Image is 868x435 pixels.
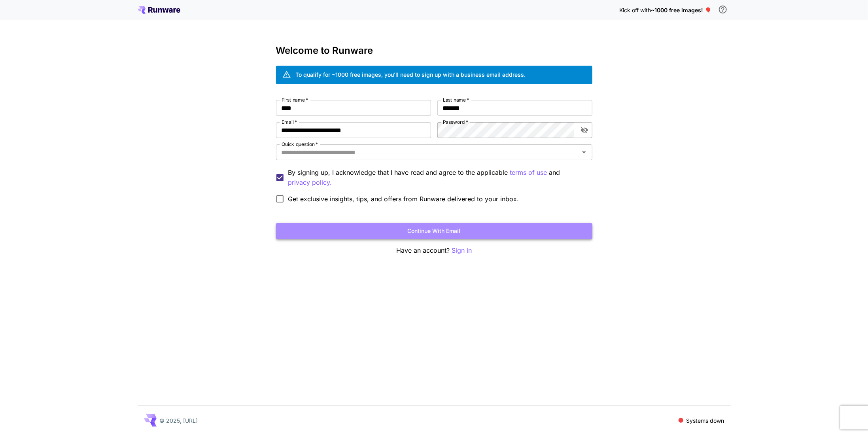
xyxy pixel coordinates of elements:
[288,194,519,204] span: Get exclusive insights, tips, and offers from Runware delivered to your inbox.
[510,168,547,178] button: By signing up, I acknowledge that I have read and agree to the applicable and privacy policy.
[651,7,712,13] span: ~1000 free images! 🎈
[160,416,198,425] p: © 2025, [URL]
[620,7,651,13] span: Kick off with
[282,96,308,103] label: First name
[288,168,586,187] p: By signing up, I acknowledge that I have read and agree to the applicable and
[577,123,592,137] button: toggle password visibility
[276,223,592,239] button: Continue with email
[296,70,526,79] div: To qualify for ~1000 free images, you’ll need to sign up with a business email address.
[282,119,297,125] label: Email
[715,2,731,17] button: In order to qualify for free credit, you need to sign up with a business email address and click ...
[288,178,332,187] p: privacy policy.
[276,246,592,255] p: Have an account?
[686,416,724,425] p: Systems down
[443,119,468,125] label: Password
[288,178,332,187] button: By signing up, I acknowledge that I have read and agree to the applicable terms of use and
[443,96,469,103] label: Last name
[510,168,547,178] p: terms of use
[452,246,472,255] button: Sign in
[579,147,590,158] button: Open
[276,45,592,56] h3: Welcome to Runware
[282,141,318,148] label: Quick question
